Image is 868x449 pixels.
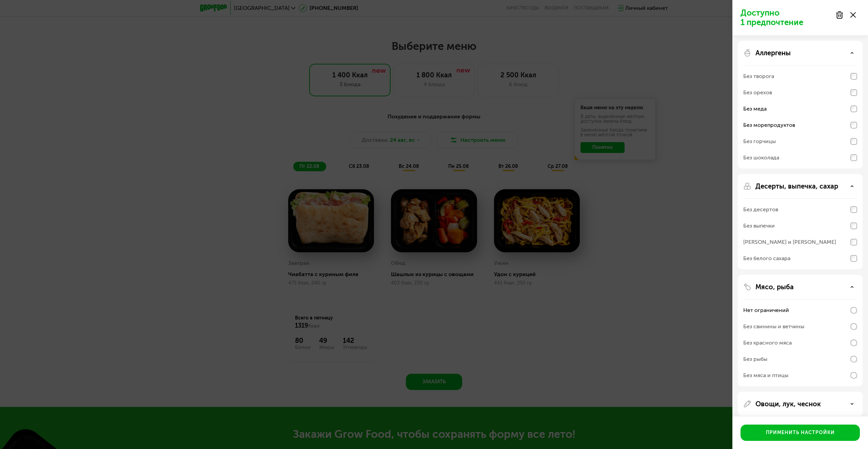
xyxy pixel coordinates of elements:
[755,400,821,408] p: Овощи, лук, чеснок
[755,283,794,291] p: Мясо, рыба
[743,238,836,246] div: [PERSON_NAME] и [PERSON_NAME]
[743,154,779,162] div: Без шоколада
[755,182,838,190] p: Десерты, выпечка, сахар
[743,105,767,113] div: Без меда
[743,355,767,363] div: Без рыбы
[743,371,788,379] div: Без мяса и птицы
[743,137,776,145] div: Без горчицы
[743,206,778,214] div: Без десертов
[743,121,795,129] div: Без морепродуктов
[743,339,792,347] div: Без красного мяса
[743,323,804,331] div: Без свинины и ветчины
[755,49,791,57] p: Аллергены
[743,254,790,262] div: Без белого сахара
[743,72,774,80] div: Без творога
[766,429,835,436] div: Применить настройки
[743,222,775,230] div: Без выпечки
[741,8,831,27] p: Доступно 1 предпочтение
[741,425,860,441] button: Применить настройки
[743,306,789,314] div: Нет ограничений
[743,89,772,97] div: Без орехов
